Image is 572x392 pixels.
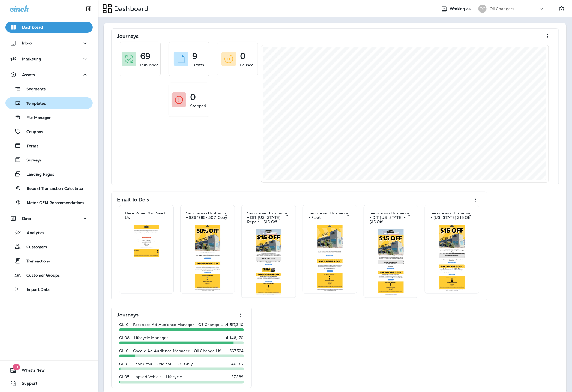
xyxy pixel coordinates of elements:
p: Data [22,216,31,221]
img: e3465258-a7a0-4653-aec9-d8518415ad33.jpg [186,225,229,291]
p: Marketing [22,57,41,61]
p: 0 [190,94,196,100]
p: 0 [240,53,246,59]
span: 19 [13,364,20,370]
p: Email To Do's [117,197,149,202]
button: 19What's New [5,365,93,376]
button: Coupons [5,126,93,137]
p: Motor OEM Recommendations [21,201,85,206]
button: Transactions [5,255,93,267]
p: Service worth sharing - DIT [US_STATE] - $15 Off [369,211,412,224]
img: 6b88c771-220c-4a9d-b7b9-61c1bdc3a52c.jpg [369,229,413,295]
button: Data [5,213,93,224]
div: OC [478,5,487,13]
p: 567,524 [229,349,244,353]
p: Journeys [117,312,139,318]
p: Paused [240,62,254,68]
p: 4,517,340 [226,322,244,327]
p: 40,917 [231,362,244,366]
button: File Manager [5,112,93,123]
p: Dashboard [112,5,148,13]
button: Landing Pages [5,168,93,180]
p: Dashboard [22,25,43,29]
p: File Manager [21,115,51,121]
p: Journeys [117,34,139,39]
img: 8b88160e-d300-47d9-bcf6-010143957bcf.jpg [308,225,352,291]
p: Service worth sharing - Fleet [308,211,351,220]
p: Forms [21,144,38,149]
p: Transactions [21,259,50,264]
button: Inbox [5,38,93,49]
img: 867a8d72-4922-499f-a26c-2d466b0aa9cc.jpg [125,225,168,257]
p: QL08 - Lifecycle Manager [119,336,168,340]
button: Motor OEM Recommendations [5,197,93,208]
p: Assets [22,73,35,77]
span: Working as: [450,7,473,11]
span: What's New [16,368,45,375]
p: Analytics [21,231,44,236]
button: Assets [5,69,93,80]
button: Settings [557,4,567,14]
img: 311ee5de-8653-4600-a258-002b1f333988.jpg [247,229,291,295]
p: Templates [21,101,46,106]
button: Forms [5,140,93,151]
button: Marketing [5,53,93,64]
p: Customer Groups [21,273,60,278]
button: Dashboard [5,22,93,33]
button: Analytics [5,227,93,238]
p: Drafts [192,62,204,68]
button: Segments [5,83,93,95]
p: QL05 - Lapsed Vehicle - Lifecycle [119,375,182,379]
p: Inbox [22,41,32,45]
button: Surveys [5,154,93,166]
p: Customers [21,245,47,250]
p: 4,146,170 [226,336,244,340]
p: Segments [21,87,46,92]
p: Repeat Transaction Calculator [21,186,84,191]
p: Service worth sharing - 926/985- 50% Copy [186,211,229,220]
button: Import Data [5,283,93,295]
p: QL10 - Facebook Ad Audience Manager - Oil Change L... [119,322,226,327]
p: 69 [140,53,151,59]
span: Support [16,381,37,388]
button: Support [5,378,93,389]
p: 27,289 [232,375,244,379]
button: Customers [5,241,93,252]
p: Service worth sharing - [US_STATE] $15 Off [430,211,474,220]
button: Templates [5,97,93,109]
p: 9 [192,53,197,59]
p: Surveys [21,158,42,163]
p: Here When You Need Us [125,211,168,220]
p: QL10 - Google Ad Audience Manager - Oil Change Lif... [119,349,224,353]
p: Coupons [21,130,43,135]
button: Customer Groups [5,269,93,281]
p: Stopped [190,103,206,109]
p: QL01 - Thank You - Original - LOF Only [119,362,193,366]
button: Collapse Sidebar [81,3,96,14]
p: Published [140,62,159,68]
p: Service worth sharing - DIT [US_STATE] Repair - $15 Off [247,211,290,224]
p: Landing Pages [21,172,54,177]
img: bbbf847f-bbde-4084-ad70-d3f2c89aeaf7.jpg [430,225,474,291]
p: Import Data [21,287,50,292]
button: Repeat Transaction Calculator [5,182,93,194]
p: Oil Changers [490,7,514,11]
